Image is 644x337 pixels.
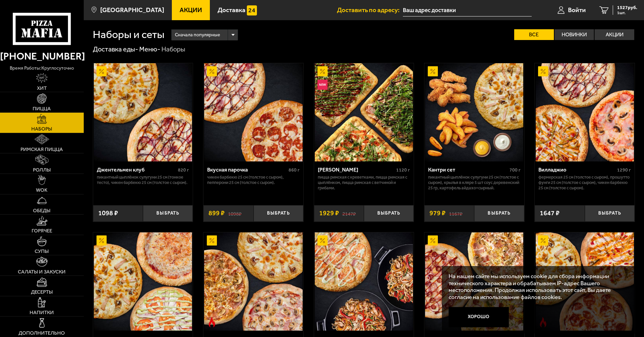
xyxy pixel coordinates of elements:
[536,232,634,331] img: Беатриче
[317,80,328,90] img: Новинка
[514,29,554,40] label: Все
[33,167,51,173] span: Роллы
[218,7,245,13] span: Доставка
[425,232,523,331] img: ДаВинчи сет
[93,45,138,53] a: Доставка еды-
[342,210,356,217] s: 2147 ₽
[595,29,634,40] label: Акции
[33,208,50,213] span: Обеды
[207,175,300,185] p: Чикен Барбекю 25 см (толстое с сыром), Пепперони 25 см (толстое с сыром).
[31,126,52,132] span: Наборы
[143,205,193,222] button: Выбрать
[428,175,521,191] p: Пикантный цыплёнок сулугуни 25 см (толстое с сыром), крылья в кляре 5 шт соус деревенский 25 гр, ...
[424,232,524,331] a: АкционныйДаВинчи сет
[18,269,66,274] span: Салаты и закуски
[228,210,241,217] s: 1098 ₽
[617,11,637,15] span: 1 шт.
[139,45,160,53] a: Меню-
[364,205,414,222] button: Выбрать
[315,63,413,161] img: Мама Миа
[204,232,302,331] img: Трио из Рио
[175,29,220,41] span: Сначала популярные
[396,167,410,173] span: 1120 г
[97,175,189,185] p: Пикантный цыплёнок сулугуни 25 см (тонкое тесто), Чикен Барбекю 25 см (толстое с сыром).
[538,66,548,76] img: Акционный
[100,7,164,13] span: [GEOGRAPHIC_DATA]
[318,175,410,191] p: Пицца Римская с креветками, Пицца Римская с цыплёнком, Пицца Римская с ветчиной и грибами.
[289,167,300,173] span: 860 г
[94,232,192,331] img: 3 пиццы
[314,232,414,331] a: АкционныйВилла Капри
[21,147,63,152] span: Римская пицца
[32,228,52,233] span: Горячее
[540,210,560,217] span: 1647 ₽
[30,310,54,315] span: Напитки
[318,166,395,173] div: [PERSON_NAME]
[203,232,303,331] a: АкционныйОстрое блюдоТрио из Рио
[209,210,225,217] span: 899 ₽
[317,235,328,246] img: Акционный
[425,63,523,161] img: Кантри сет
[207,317,217,327] img: Острое блюдо
[207,235,217,246] img: Акционный
[36,188,47,193] span: WOK
[555,29,594,40] label: Новинки
[509,167,521,173] span: 700 г
[449,210,462,217] s: 1167 ₽
[449,307,509,327] button: Хорошо
[93,63,193,161] a: АкционныйДжентельмен клуб
[315,232,413,331] img: Вилла Капри
[254,205,303,222] button: Выбрать
[247,5,257,15] img: 15daf4d41897b9f0e9f617042186c801.svg
[35,249,49,254] span: Супы
[178,167,189,173] span: 820 г
[568,7,586,13] span: Войти
[535,232,635,331] a: АкционныйОстрое блюдоБеатриче
[429,210,446,217] span: 979 ₽
[97,66,107,76] img: Акционный
[538,175,631,191] p: Фермерская 25 см (толстое с сыром), Прошутто Фунги 25 см (толстое с сыром), Чикен Барбекю 25 см (...
[204,63,302,161] img: Вкусная парочка
[97,166,177,173] div: Джентельмен клуб
[93,29,164,40] h1: Наборы и сеты
[424,63,524,161] a: АкционныйКантри сет
[403,4,532,16] input: Ваш адрес доставки
[428,66,438,76] img: Акционный
[94,63,192,161] img: Джентельмен клуб
[474,205,524,222] button: Выбрать
[449,273,624,301] p: На нашем сайте мы используем cookie для сбора информации технического характера и обрабатываем IP...
[337,7,403,13] span: Доставить по адресу:
[428,235,438,246] img: Акционный
[538,235,548,246] img: Акционный
[37,86,47,91] span: Хит
[617,5,637,10] span: 1527 руб.
[207,166,287,173] div: Вкусная парочка
[536,63,634,161] img: Вилладжио
[97,235,107,246] img: Акционный
[180,7,202,13] span: Акции
[314,63,414,161] a: АкционныйНовинкаМама Миа
[207,66,217,76] img: Акционный
[203,63,303,161] a: АкционныйВкусная парочка
[161,45,185,54] div: Наборы
[538,166,615,173] div: Вилладжио
[317,66,328,76] img: Акционный
[31,290,53,295] span: Десерты
[585,205,635,222] button: Выбрать
[18,331,65,336] span: Дополнительно
[319,210,339,217] span: 1929 ₽
[428,166,508,173] div: Кантри сет
[535,63,635,161] a: АкционныйВилладжио
[617,167,631,173] span: 1290 г
[98,210,118,217] span: 1098 ₽
[93,232,193,331] a: Акционный3 пиццы
[33,106,51,111] span: Пицца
